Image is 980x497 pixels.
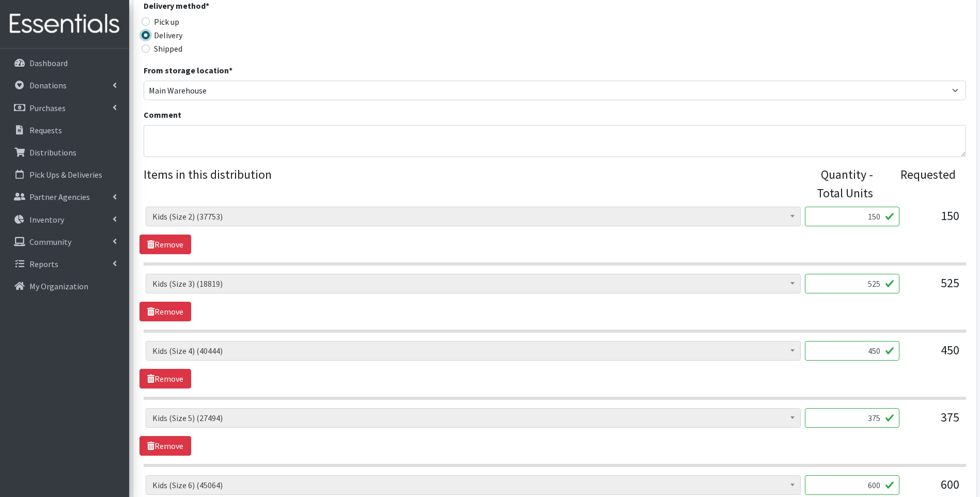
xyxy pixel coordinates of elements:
a: Purchases [4,98,125,118]
p: Dashboard [29,58,68,68]
abbr: required [229,65,232,75]
abbr: required [206,1,209,11]
span: Kids (Size 3) (18819) [146,274,801,293]
span: Kids (Size 4) (40444) [146,341,801,361]
span: Kids (Size 2) (37753) [152,209,794,224]
a: Distributions [4,142,125,163]
p: Inventory [29,214,64,225]
a: Reports [4,254,125,274]
span: Kids (Size 4) (40444) [152,344,794,358]
a: Inventory [4,209,125,230]
p: Partner Agencies [29,192,90,202]
div: 375 [908,408,959,436]
span: Kids (Size 3) (18819) [152,276,794,291]
a: Remove [139,436,191,456]
a: Donations [4,75,125,96]
label: From storage location [144,64,232,76]
a: Partner Agencies [4,187,125,207]
label: Delivery [154,29,182,41]
a: Community [4,231,125,252]
span: Kids (Size 5) (27494) [146,408,801,428]
div: Quantity - Total Units [801,165,873,203]
input: Quantity [805,475,899,495]
legend: Items in this distribution [144,165,802,198]
p: Donations [29,80,67,90]
span: Kids (Size 2) (37753) [146,207,801,226]
p: Purchases [29,103,66,113]
label: Pick up [154,15,179,28]
a: Remove [139,302,191,321]
p: My Organization [29,281,88,291]
div: 150 [908,207,959,235]
label: Comment [144,108,181,121]
p: Distributions [29,147,76,158]
div: 450 [908,341,959,369]
img: HumanEssentials [4,7,125,41]
p: Community [29,237,71,247]
div: Requested [883,165,955,203]
a: Requests [4,120,125,141]
a: Pick Ups & Deliveries [4,164,125,185]
label: Shipped [154,42,182,55]
p: Requests [29,125,62,135]
a: Remove [139,235,191,254]
input: Quantity [805,274,899,293]
input: Quantity [805,341,899,361]
a: Remove [139,369,191,389]
p: Pick Ups & Deliveries [29,169,102,180]
a: Dashboard [4,53,125,73]
input: Quantity [805,207,899,226]
span: Kids (Size 5) (27494) [152,411,794,425]
p: Reports [29,259,58,269]
span: Kids (Size 6) (45064) [152,478,794,492]
span: Kids (Size 6) (45064) [146,475,801,495]
div: 525 [908,274,959,302]
input: Quantity [805,408,899,428]
a: My Organization [4,276,125,297]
